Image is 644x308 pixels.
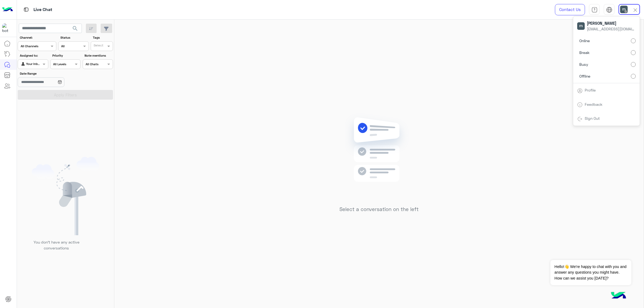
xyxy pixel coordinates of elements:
[579,38,590,44] span: Online
[585,88,596,92] a: Profile
[555,4,585,15] a: Contact Us
[34,6,52,13] p: Live Chat
[93,43,103,49] div: Select
[2,4,13,15] img: Logo
[20,71,80,76] label: Date Range
[632,7,638,13] img: close
[631,38,636,43] input: Online
[2,23,12,33] img: 1403182699927242
[20,35,56,40] label: Channel:
[577,102,583,107] img: tab
[591,7,598,13] img: tab
[32,157,99,235] img: empty users
[60,35,88,40] label: Status
[589,4,600,15] a: tab
[577,88,583,93] img: tab
[85,53,112,58] label: Note mentions
[550,260,631,285] span: Hello!👋 We're happy to chat with you and answer any questions you might have. How can we assist y...
[340,113,418,202] img: no messages
[23,6,30,13] img: tab
[587,26,635,32] span: [EMAIL_ADDRESS][DOMAIN_NAME]
[579,73,590,79] span: Offline
[29,239,83,251] p: You don’t have any active conversations
[18,90,113,100] button: Apply Filters
[585,102,602,107] a: Feedback
[20,53,47,58] label: Assigned to:
[579,50,590,55] span: Break
[579,61,588,67] span: Busy
[631,50,636,55] input: Break
[585,116,600,121] a: Sign Out
[52,53,80,58] label: Priority
[93,35,112,40] label: Tags
[587,20,635,26] span: [PERSON_NAME]
[577,116,583,122] img: tab
[339,206,419,212] h5: Select a conversation on the left
[620,6,628,13] img: userImage
[631,74,636,79] input: Offline
[69,24,82,35] button: search
[609,287,628,305] img: hulul-logo.png
[72,25,78,32] span: search
[577,22,585,30] img: userImage
[606,7,612,13] img: tab
[631,62,636,67] input: Busy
